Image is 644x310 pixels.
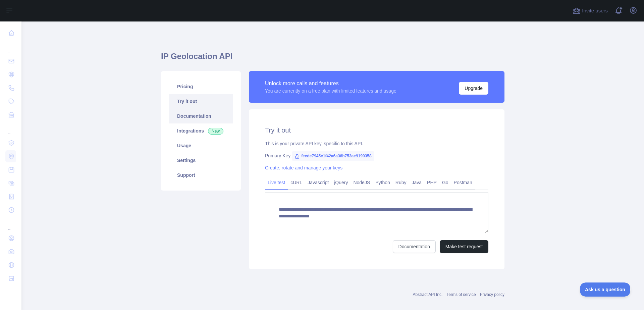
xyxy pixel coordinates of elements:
[5,40,16,54] div: ...
[292,151,374,161] span: fecde7945c1f42a6a36b753ae9199358
[5,217,16,231] div: ...
[305,177,331,188] a: Javascript
[393,177,409,188] a: Ruby
[265,152,488,159] div: Primary Key:
[288,177,305,188] a: cURL
[5,122,16,136] div: ...
[169,138,233,153] a: Usage
[169,79,233,94] a: Pricing
[265,88,396,94] div: You are currently on a free plan with limited features and usage
[480,292,504,297] a: Privacy policy
[265,140,488,147] div: This is your private API key, specific to this API.
[169,123,233,138] a: Integrations New
[580,282,631,297] iframe: Toggle Customer Support
[413,292,443,297] a: Abstract API Inc.
[571,5,609,16] button: Invite users
[582,7,608,15] span: Invite users
[351,177,373,188] a: NodeJS
[208,128,223,135] span: New
[265,177,288,188] a: Live test
[373,177,393,188] a: Python
[440,240,488,253] button: Make test request
[439,177,451,188] a: Go
[161,51,504,67] h1: IP Geolocation API
[424,177,439,188] a: PHP
[409,177,425,188] a: Java
[265,125,488,135] h2: Try it out
[265,80,396,88] div: Unlock more calls and features
[459,82,488,95] button: Upgrade
[393,240,436,253] a: Documentation
[169,94,233,109] a: Try it out
[451,177,475,188] a: Postman
[169,109,233,123] a: Documentation
[446,292,476,297] a: Terms of service
[169,153,233,168] a: Settings
[265,165,342,170] a: Create, rotate and manage your keys
[331,177,351,188] a: jQuery
[169,168,233,183] a: Support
